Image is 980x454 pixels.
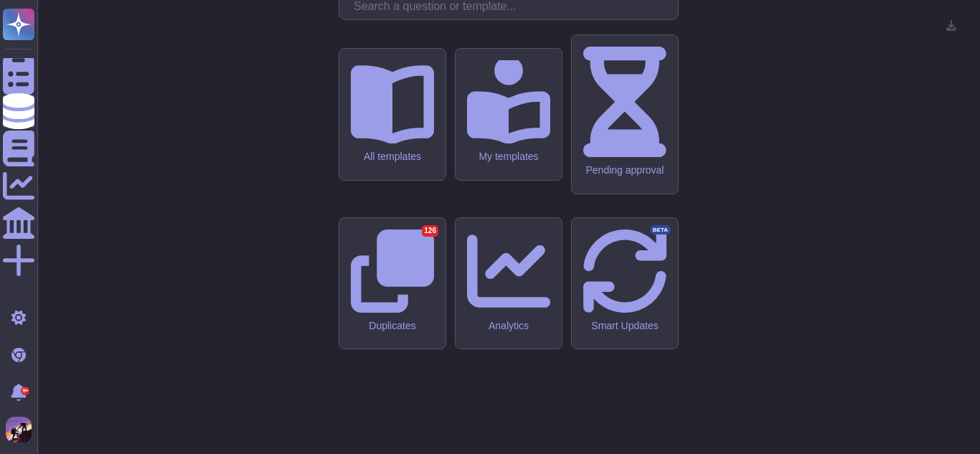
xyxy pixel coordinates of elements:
[6,417,32,443] img: user
[351,320,434,332] div: Duplicates
[467,151,550,163] div: My templates
[3,414,42,445] button: user
[583,164,666,176] div: Pending approval
[583,320,666,332] div: Smart Updates
[650,225,671,235] div: BETA
[422,225,438,237] div: 126
[21,387,29,395] div: 9+
[467,320,550,332] div: Analytics
[351,151,434,163] div: All templates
